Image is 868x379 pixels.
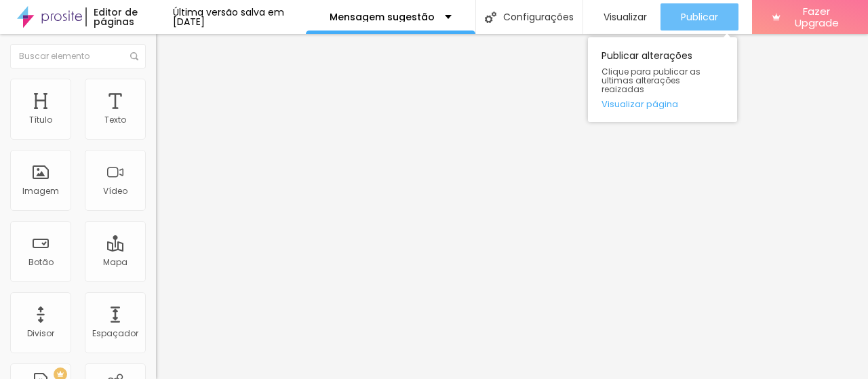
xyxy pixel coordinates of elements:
span: Visualizar [604,12,647,22]
div: Texto [104,115,126,125]
img: Icone [485,12,496,23]
p: Mensagem sugestão [330,12,435,22]
span: Fazer Upgrade [786,5,848,29]
div: Imagem [22,186,59,196]
div: Título [29,115,52,125]
span: Publicar [681,12,718,22]
div: Editor de páginas [85,7,174,26]
div: Mapa [103,258,127,267]
img: Icone [130,52,138,60]
input: Buscar elemento [10,44,146,68]
button: Visualizar [583,3,660,31]
iframe: Editor [156,34,868,379]
div: Divisor [27,329,54,338]
a: Visualizar página [601,100,724,108]
span: Clique para publicar as ultimas alterações reaizadas [601,67,724,94]
div: Botão [28,258,54,267]
div: Publicar alterações [588,37,737,122]
div: Vídeo [103,186,127,196]
div: Última versão salva em [DATE] [173,7,306,26]
div: Espaçador [92,329,138,338]
button: Publicar [660,3,738,31]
